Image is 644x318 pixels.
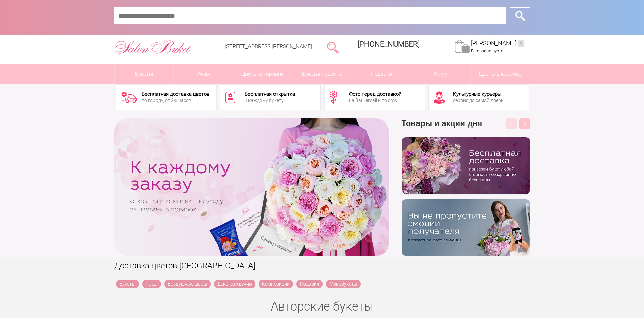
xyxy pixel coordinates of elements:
h1: Доставка цветов [GEOGRAPHIC_DATA] [114,259,530,272]
div: Фото перед доставкой [349,92,401,97]
span: В корзине пусто [471,48,503,53]
a: Букеты невесты [292,64,352,84]
a: Цветы в корзине [233,64,292,84]
span: Кому [411,64,470,84]
img: v9wy31nijnvkfycrkduev4dhgt9psb7e.png.webp [402,199,530,256]
a: Воздушные шары [164,280,211,288]
div: Бесплатная доставка цветов [142,92,209,97]
div: Бесплатная открытка [245,92,295,97]
a: [PERSON_NAME] [471,40,524,47]
div: на Ваш email и по sms [349,98,401,103]
a: Авторские букеты [271,299,373,314]
div: к каждому букету [245,98,295,103]
a: Букеты [116,280,139,288]
div: Культурные курьеры [453,92,504,97]
button: Next [519,118,530,129]
img: Цветы Нижний Новгород [114,38,192,56]
a: [PHONE_NUMBER] [354,38,424,57]
a: Монобукеты [326,280,361,288]
a: Подарки [352,64,411,84]
span: [PHONE_NUMBER] [358,40,420,48]
div: по городу, от 2-х часов [142,98,209,103]
img: hpaj04joss48rwypv6hbykmvk1dj7zyr.png.webp [402,137,530,194]
a: Розы [142,280,161,288]
a: Розы [174,64,233,84]
a: Композиции [259,280,293,288]
a: Цветы в коробке [471,64,530,84]
a: Букеты [115,64,174,84]
div: сервис до самой двери [453,98,504,103]
a: Подарки [296,280,323,288]
h3: Товары и акции дня [402,118,530,137]
a: [STREET_ADDRESS][PERSON_NAME] [225,43,312,50]
ins: 0 [518,40,524,47]
a: День рождения [214,280,255,288]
